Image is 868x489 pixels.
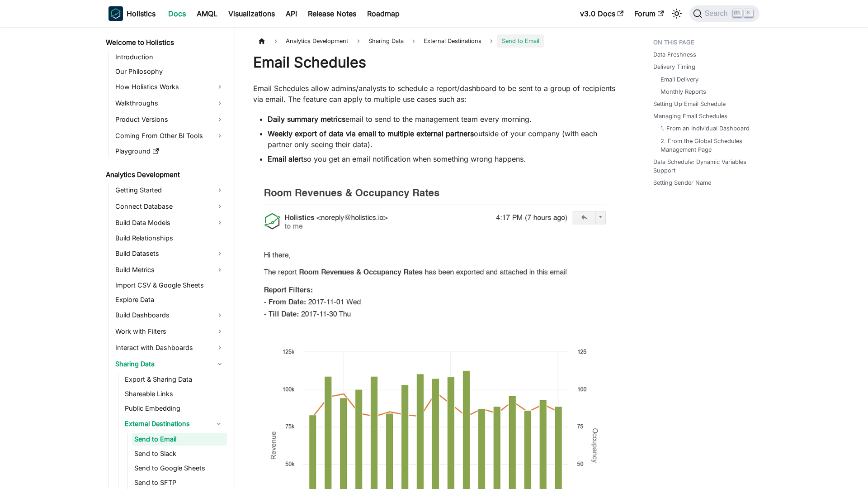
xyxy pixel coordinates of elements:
[653,178,711,187] a: Setting Sender Name
[132,433,227,446] a: Send to Email
[268,129,474,138] strong: Weekly export of data via email to multiple external partners
[113,96,227,110] a: Walkthroughs
[113,183,227,197] a: Getting Started
[132,447,227,460] a: Send to Slack
[113,357,227,371] a: Sharing Data
[268,154,303,163] strong: Email alert
[113,129,227,143] a: Coming From Other BI Tools
[629,6,669,21] a: Forum
[113,246,227,261] a: Build Datasets
[660,137,750,154] a: 2. From the Global Schedules Management Page
[103,36,227,49] a: Welcome to Holistics
[191,6,223,21] a: AMQL
[122,402,227,415] a: Public Embedding
[113,263,227,277] a: Build Metrics
[253,53,617,72] h1: Email Schedules
[108,6,123,21] img: Holistics
[702,10,733,18] span: Search
[103,168,227,181] a: Analytics Development
[122,417,211,431] a: External Destinations
[497,34,543,48] span: Send to Email
[113,308,227,322] a: Build Dashboards
[280,6,302,21] a: API
[113,80,227,94] a: How Holistics Works
[424,38,481,44] span: External Destinations
[653,158,754,175] a: Data Schedule: Dynamic Variables Support
[660,87,706,96] a: Monthly Reports
[653,62,695,71] a: Delivery Timing
[132,462,227,475] a: Send to Google Sheets
[113,216,227,230] a: Build Data Models
[653,50,696,59] a: Data Freshness
[268,153,617,164] li: so you get an email notification when something wrong happens.
[113,112,227,127] a: Product Versions
[113,65,227,78] a: Our Philosophy
[113,232,227,244] a: Build Relationships
[670,6,684,21] button: Switch between dark and light mode (currently light mode)
[223,6,280,21] a: Visualizations
[660,75,698,84] a: Email Delivery
[113,324,227,339] a: Work with Filters
[302,6,362,21] a: Release Notes
[253,34,270,48] a: Home page
[689,5,759,22] button: Search (Ctrl+K)
[122,388,227,400] a: Shareable Links
[744,9,753,17] kbd: K
[211,417,227,431] button: Collapse sidebar category 'External Destinations'
[163,6,191,21] a: Docs
[419,34,486,48] a: External Destinations
[653,112,727,120] a: Managing Email Schedules
[127,8,156,19] b: Holistics
[113,279,227,292] a: Import CSV & Google Sheets
[108,6,156,21] a: HolisticsHolistics
[253,34,617,48] nav: Breadcrumbs
[113,199,227,214] a: Connect Database
[113,340,227,355] a: Interact with Dashboards
[113,145,227,158] a: Playground
[362,6,405,21] a: Roadmap
[281,34,353,48] span: Analytics Development
[653,100,726,108] a: Setting Up Email Schedule
[364,34,408,48] span: Sharing Data
[575,6,629,21] a: v3.0 Docs
[122,373,227,386] a: Export & Sharing Data
[268,128,617,150] li: outside of your company (with each partner only seeing their data).
[660,124,750,133] a: 1. From an Individual Dashboard
[113,293,227,306] a: Explore Data
[268,114,617,125] li: email to send to the management team every morning.
[132,476,227,489] a: Send to SFTP
[253,83,617,105] p: Email Schedules allow admins/analysts to schedule a report/dashboard to be sent to a group of rec...
[113,51,227,63] a: Introduction
[268,115,345,124] strong: Daily summary metrics
[99,27,235,489] nav: Docs sidebar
